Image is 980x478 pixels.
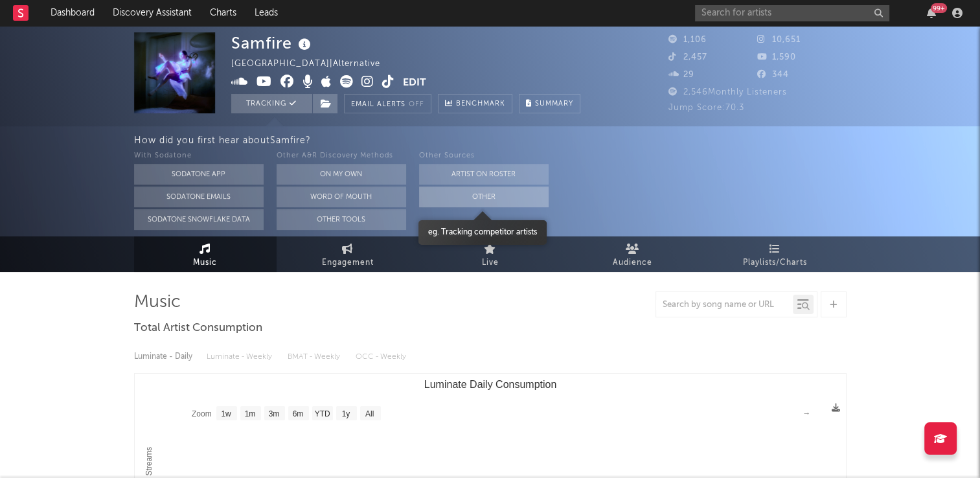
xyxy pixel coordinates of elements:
text: 6m [292,409,303,418]
a: Engagement [277,236,419,272]
span: Playlists/Charts [743,255,807,271]
button: Word Of Mouth [277,187,406,207]
button: Email AlertsOff [344,94,431,113]
button: Tracking [231,94,312,113]
a: Music [134,236,277,272]
span: 1,106 [668,36,707,44]
div: With Sodatone [134,148,264,164]
span: 1,590 [757,53,796,62]
div: [GEOGRAPHIC_DATA] | Alternative [231,56,395,72]
input: Search by song name or URL [656,300,793,310]
span: 2,546 Monthly Listeners [668,88,787,97]
span: Engagement [322,255,374,271]
text: Luminate Daily Consumption [424,379,556,390]
em: Off [409,101,424,108]
button: Edit [403,75,426,91]
div: Other Sources [419,148,549,164]
a: Benchmark [438,94,512,113]
text: All [365,409,373,418]
button: Artist on Roster [419,164,549,185]
text: Zoom [192,409,212,418]
button: On My Own [277,164,406,185]
text: 1w [221,409,231,418]
button: Other [419,187,549,207]
div: Other A&R Discovery Methods [277,148,406,164]
button: Sodatone Emails [134,187,264,207]
input: Search for artists [695,5,889,21]
text: 3m [268,409,279,418]
button: 99+ [927,8,936,18]
span: Music [193,255,217,271]
span: 29 [668,71,694,79]
span: 2,457 [668,53,707,62]
div: 99 + [931,3,947,13]
button: Other Tools [277,209,406,230]
span: 10,651 [757,36,801,44]
span: Summary [535,100,573,108]
span: Jump Score: 70.3 [668,104,744,112]
text: 1y [341,409,350,418]
span: Audience [613,255,652,271]
button: Summary [519,94,580,113]
span: Total Artist Consumption [134,321,262,336]
span: 344 [757,71,789,79]
button: Sodatone Snowflake Data [134,209,264,230]
div: Samfire [231,32,314,54]
text: YTD [314,409,330,418]
button: Sodatone App [134,164,264,185]
a: Playlists/Charts [704,236,847,272]
a: Live [419,236,562,272]
span: Benchmark [456,97,505,112]
a: Audience [562,236,704,272]
text: 1m [244,409,255,418]
text: → [803,409,810,418]
span: Live [482,255,499,271]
